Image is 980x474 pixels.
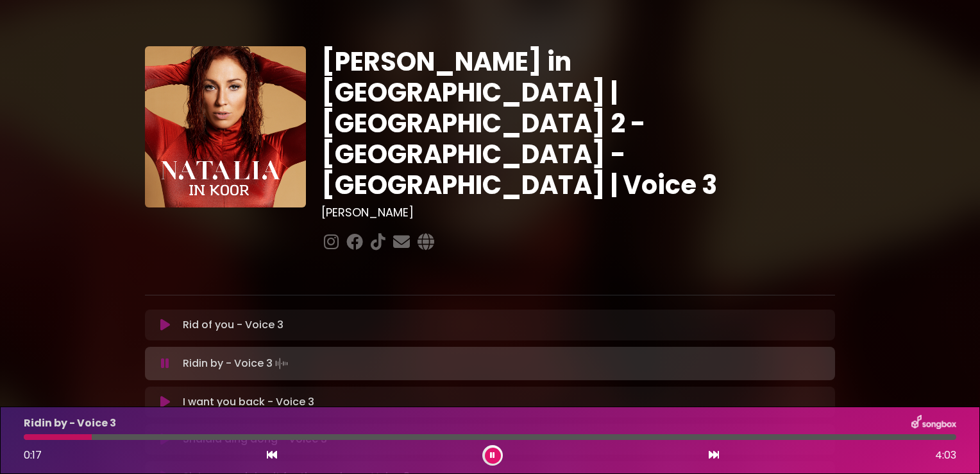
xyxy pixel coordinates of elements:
[24,416,116,431] p: Ridin by - Voice 3
[183,355,291,373] p: Ridin by - Voice 3
[145,46,306,207] img: YTVS25JmS9CLUqXqkEhs
[321,206,835,220] h3: [PERSON_NAME]
[183,317,283,333] p: Rid of you - Voice 3
[321,46,835,200] h1: [PERSON_NAME] in [GEOGRAPHIC_DATA] | [GEOGRAPHIC_DATA] 2 - [GEOGRAPHIC_DATA] - [GEOGRAPHIC_DATA] ...
[935,448,956,463] span: 4:03
[273,355,291,373] img: waveform4.gif
[911,415,956,432] img: songbox-logo-white.png
[24,448,42,462] span: 0:17
[183,394,314,410] p: I want you back - Voice 3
